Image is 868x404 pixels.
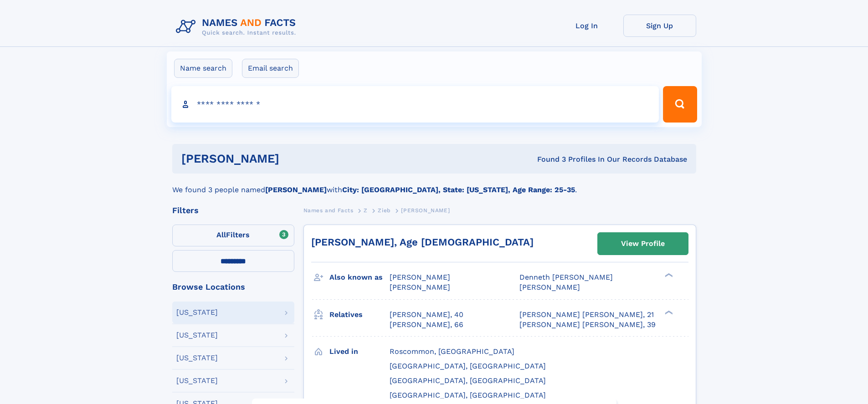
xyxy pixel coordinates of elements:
[390,376,546,385] span: [GEOGRAPHIC_DATA], [GEOGRAPHIC_DATA]
[621,233,665,254] div: View Profile
[390,310,463,320] a: [PERSON_NAME], 40
[519,320,656,330] a: [PERSON_NAME] [PERSON_NAME], 39
[176,354,218,362] div: [US_STATE]
[401,207,450,214] span: [PERSON_NAME]
[598,233,688,255] a: View Profile
[176,332,218,339] div: [US_STATE]
[519,273,613,281] span: Denneth [PERSON_NAME]
[390,362,546,370] span: [GEOGRAPHIC_DATA], [GEOGRAPHIC_DATA]
[378,207,390,214] span: Zieb
[172,206,294,215] div: Filters
[390,347,514,356] span: Roscommon, [GEOGRAPHIC_DATA]
[172,15,303,39] img: Logo Names and Facts
[342,185,575,194] b: City: [GEOGRAPHIC_DATA], State: [US_STATE], Age Range: 25-35
[663,272,673,278] div: ❯
[242,59,299,78] label: Email search
[172,174,696,195] div: We found 3 people named with .
[390,273,450,281] span: [PERSON_NAME]
[303,205,354,216] a: Names and Facts
[623,15,696,37] a: Sign Up
[663,309,673,315] div: ❯
[311,236,534,248] a: [PERSON_NAME], Age [DEMOGRAPHIC_DATA]
[176,309,218,316] div: [US_STATE]
[329,270,390,285] h3: Also known as
[171,86,659,123] input: search input
[378,205,390,216] a: Zieb
[364,207,368,214] span: Z
[172,283,294,291] div: Browse Locations
[265,185,327,194] b: [PERSON_NAME]
[329,344,390,359] h3: Lived in
[364,205,368,216] a: Z
[550,15,623,37] a: Log In
[174,59,232,78] label: Name search
[329,307,390,322] h3: Relatives
[216,230,226,239] span: All
[519,283,580,291] span: [PERSON_NAME]
[408,154,687,164] div: Found 3 Profiles In Our Records Database
[663,86,697,123] button: Search Button
[390,320,463,330] a: [PERSON_NAME], 66
[176,377,218,384] div: [US_STATE]
[181,153,408,164] h1: [PERSON_NAME]
[390,283,450,291] span: [PERSON_NAME]
[519,310,654,320] a: [PERSON_NAME] [PERSON_NAME], 21
[172,225,294,246] label: Filters
[390,391,546,399] span: [GEOGRAPHIC_DATA], [GEOGRAPHIC_DATA]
